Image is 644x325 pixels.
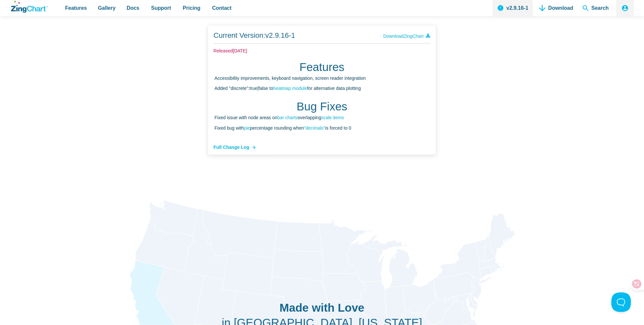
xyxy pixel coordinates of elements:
a: scale items [321,115,344,120]
a: heatmap module [273,86,307,91]
span: v2.9.16-1 [265,31,295,39]
a: pie [244,125,250,131]
strong: Made with Love [88,300,556,315]
span: Full Change Log [214,144,249,151]
span: Pricing [183,4,200,12]
span: Contact [212,4,232,12]
iframe: Toggle Customer Support [611,292,631,312]
span: Features [65,4,87,12]
span: ZingChart [404,34,424,39]
span: Gallery [98,4,116,12]
a: bar charts [277,115,298,120]
span: [DATE] [233,48,247,53]
h2: Bug Fixes [214,99,430,114]
span: Current Version: [214,31,265,39]
a: ZingChart Logo. Click to return to the homepage [11,1,48,13]
span: Download [383,34,424,39]
span: Support [151,4,171,12]
a: "decimals" [304,125,325,131]
span: Docs [127,4,139,12]
a: DownloadZingChart [383,33,430,40]
a: Full Change Log [214,144,257,151]
li: Added "discrete":true|false to for alternative data plotting [215,85,430,92]
li: Accessibility improvements, keyboard navigation, screen reader integration [215,75,430,82]
small: Released [214,47,247,55]
li: Fixed issue with node areas on overlapping [215,114,430,122]
h2: Features [214,60,430,75]
li: Fixed bug with percentage rounding when is forced to 0 [215,124,430,132]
